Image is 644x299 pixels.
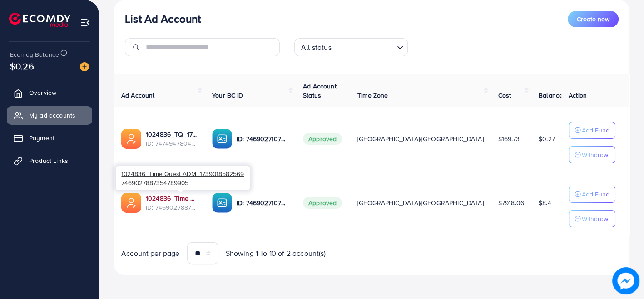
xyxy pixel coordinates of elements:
span: Ad Account [121,91,155,100]
p: Add Fund [582,189,609,200]
span: My ad accounts [29,111,75,120]
a: Payment [7,129,92,147]
img: ic-ba-acc.ded83a64.svg [212,129,232,149]
span: Account per page [121,248,180,259]
span: $8.4 [539,198,551,207]
img: menu [80,17,90,28]
a: Product Links [7,152,92,170]
span: Payment [29,133,54,142]
span: Cost [498,91,511,100]
button: Create new [568,11,619,27]
p: ID: 7469027107415490576 [237,133,288,144]
p: Withdraw [582,213,608,224]
span: Ecomdy Balance [10,50,59,59]
span: Create new [577,15,609,24]
span: [GEOGRAPHIC_DATA]/[GEOGRAPHIC_DATA] [357,198,484,207]
span: Time Zone [357,91,388,100]
span: Overview [29,88,56,97]
span: ID: 7474947804864823297 [146,139,198,148]
span: Balance [539,91,563,100]
a: 1024836_Time Quest ADM_1739018582569 [146,194,198,203]
span: [GEOGRAPHIC_DATA]/[GEOGRAPHIC_DATA] [357,134,484,143]
span: $7918.06 [498,198,524,207]
span: Approved [303,133,342,145]
a: 1024836_TQ_1740396927755 [146,130,198,139]
span: $169.73 [498,134,520,143]
div: Search for option [294,38,408,56]
span: 1024836_Time Quest ADM_1739018582569 [121,169,244,178]
button: Add Fund [569,186,615,203]
span: Product Links [29,156,68,165]
p: ID: 7469027107415490576 [237,197,288,208]
div: <span class='underline'>1024836_TQ_1740396927755</span></br>7474947804864823297 [146,130,198,148]
button: Withdraw [569,210,615,227]
h3: List Ad Account [125,12,201,25]
p: Add Fund [582,125,609,136]
img: logo [9,13,70,27]
span: Action [569,91,587,100]
img: ic-ads-acc.e4c84228.svg [121,129,141,149]
img: image [612,267,639,294]
input: Search for option [334,39,393,54]
img: ic-ads-acc.e4c84228.svg [121,193,141,213]
span: $0.27 [539,134,555,143]
img: ic-ba-acc.ded83a64.svg [212,193,232,213]
span: Showing 1 To 10 of 2 account(s) [226,248,326,259]
span: ID: 7469027887354789905 [146,203,198,212]
button: Add Fund [569,122,615,139]
span: $0.26 [10,59,34,73]
span: Approved [303,197,342,209]
a: My ad accounts [7,106,92,124]
a: Overview [7,83,92,102]
img: image [80,62,89,71]
span: Ad Account Status [303,82,337,100]
p: Withdraw [582,149,608,160]
div: 7469027887354789905 [116,166,250,190]
span: Your BC ID [212,91,243,100]
button: Withdraw [569,146,615,163]
span: All status [299,41,333,54]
